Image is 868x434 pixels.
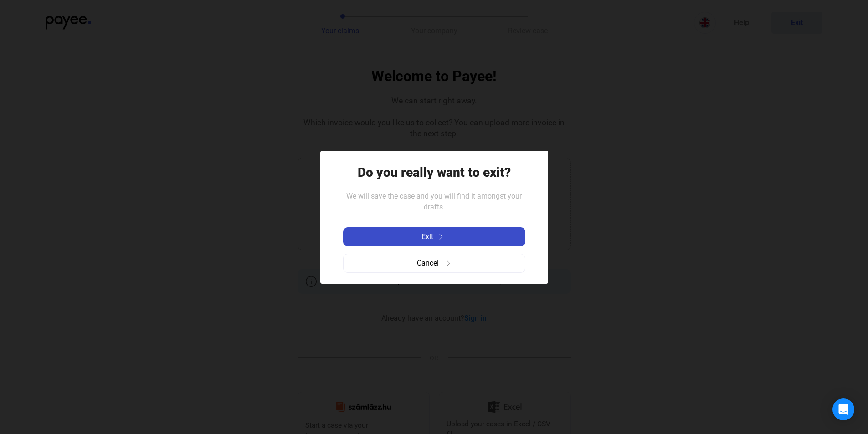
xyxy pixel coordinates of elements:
button: Exitarrow-right-white [343,227,525,246]
span: Exit [421,231,433,242]
span: We will save the case and you will find it amongst your drafts. [346,192,522,211]
button: Cancelarrow-right-grey [343,254,525,273]
span: Cancel [417,258,439,269]
img: arrow-right-white [436,234,447,240]
img: arrow-right-grey [446,260,451,266]
div: Open Intercom Messenger [832,398,854,420]
h1: Do you really want to exit? [358,164,511,180]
